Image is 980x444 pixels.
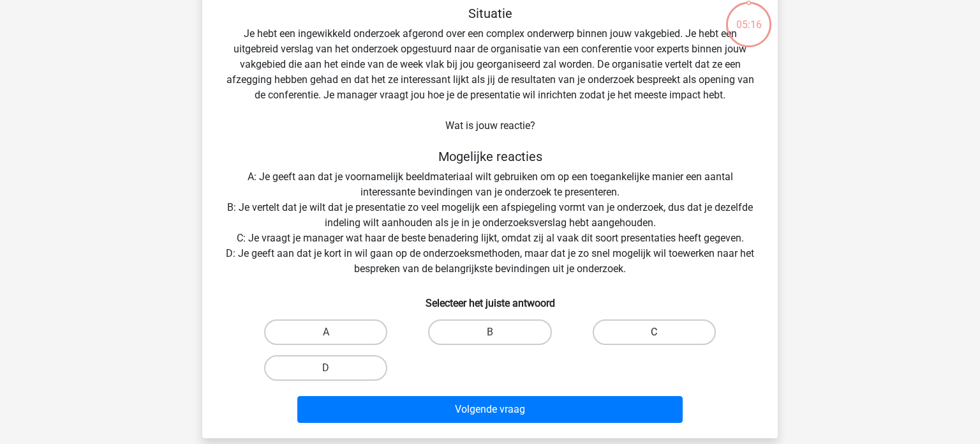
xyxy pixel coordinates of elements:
[264,355,387,381] label: D
[223,287,757,309] h6: Selecteer het juiste antwoord
[428,319,551,345] label: B
[725,1,773,33] div: 05:16
[223,149,757,164] h5: Mogelijke reacties
[264,319,387,345] label: A
[297,396,683,423] button: Volgende vraag
[207,6,773,428] div: Je hebt een ingewikkeld onderzoek afgerond over een complex onderwerp binnen jouw vakgebied. Je h...
[223,6,757,21] h5: Situatie
[593,319,716,345] label: C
